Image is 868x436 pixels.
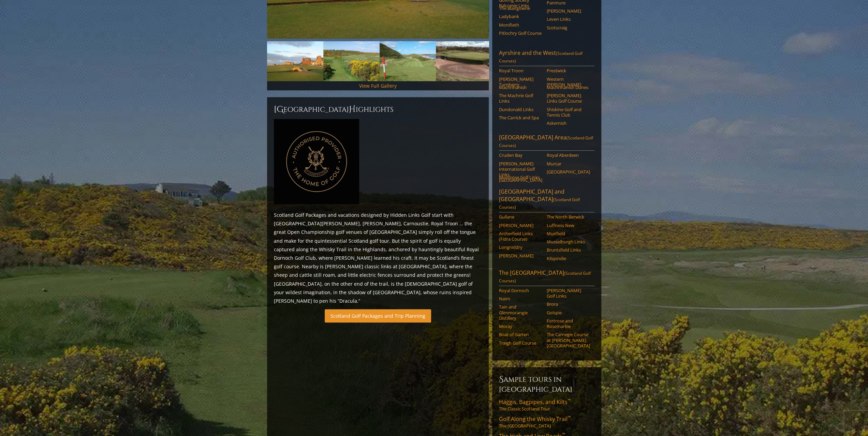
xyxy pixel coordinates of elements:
[547,8,590,14] a: [PERSON_NAME]
[547,288,590,299] a: [PERSON_NAME] Golf Links
[499,22,542,28] a: Monifieth
[547,93,590,104] a: [PERSON_NAME] Links Golf Course
[547,161,590,166] a: Murcar
[568,397,571,403] sup: ™
[547,247,590,253] a: Bruntsfield Links
[499,374,594,394] h6: Sample Tours in [GEOGRAPHIC_DATA]
[499,135,593,148] span: (Scotland Golf Courses)
[359,82,397,89] a: View Full Gallery
[547,239,590,244] a: Musselburgh Links
[499,85,542,90] a: Machrihanish
[547,68,590,73] a: Prestwick
[274,104,482,115] h2: [GEOGRAPHIC_DATA] ighlights
[499,332,542,337] a: Boat of Garten
[547,318,590,329] a: Fortrose and Rosemarkie
[325,309,431,322] a: Scotland Golf Packages and Trip Planning
[547,107,590,118] a: Shiskine Golf and Tennis Club
[547,223,590,228] a: Luffness New
[274,211,482,305] p: Scotland Golf Packages and vacations designed by Hidden Links Golf start with [GEOGRAPHIC_DATA][P...
[547,214,590,220] a: The North Berwick
[499,270,591,284] span: (Scotland Golf Courses)
[568,415,571,420] sup: ™
[499,296,542,301] a: Nairn
[547,76,590,88] a: Western [PERSON_NAME]
[547,310,590,315] a: Golspie
[547,120,590,126] a: Askernish
[547,332,590,348] a: The Carnegie Course at [PERSON_NAME][GEOGRAPHIC_DATA]
[547,85,590,90] a: Machrihanish Dunes
[499,76,542,88] a: [PERSON_NAME] Turnberry
[499,107,542,112] a: Dundonald Links
[499,30,542,36] a: Pitlochry Golf Course
[499,223,542,228] a: [PERSON_NAME]
[499,398,571,406] span: Haggis, Bagpipes, and Kilts
[499,231,542,242] a: Archerfield Links (Fidra Course)
[499,253,542,258] a: [PERSON_NAME]
[499,244,542,250] a: Longniddry
[499,269,594,286] a: The [GEOGRAPHIC_DATA](Scotland Golf Courses)
[499,188,594,212] a: [GEOGRAPHIC_DATA] and [GEOGRAPHIC_DATA](Scotland Golf Courses)
[499,214,542,220] a: Gullane
[499,398,594,412] a: Haggis, Bagpipes, and Kilts™The Classic Scotland Tour
[349,104,356,115] span: H
[499,415,571,423] span: Golf Along the Whisky Trail
[547,256,590,261] a: Kilspindie
[499,68,542,73] a: Royal Troon
[547,231,590,236] a: Muirfield
[499,93,542,104] a: The Machrie Golf Links
[499,324,542,329] a: Moray
[499,5,542,11] a: The Blairgowrie
[547,152,590,158] a: Royal Aberdeen
[499,50,583,64] span: (Scotland Golf Courses)
[499,49,594,66] a: Ayrshire and the West(Scotland Golf Courses)
[547,169,590,175] a: [GEOGRAPHIC_DATA]
[547,301,590,307] a: Brora
[499,197,580,210] span: (Scotland Golf Courses)
[499,14,542,19] a: Ladybank
[499,288,542,293] a: Royal Dornoch
[499,115,542,120] a: The Carrick and Spa
[499,134,594,151] a: [GEOGRAPHIC_DATA] Area(Scotland Golf Courses)
[547,16,590,22] a: Leven Links
[499,415,594,429] a: Golf Along the Whisky Trail™The [GEOGRAPHIC_DATA]
[547,25,590,30] a: Scotscraig
[499,161,542,183] a: [PERSON_NAME] International Golf Links [GEOGRAPHIC_DATA]
[499,340,542,346] a: Traigh Golf Course
[499,175,542,180] a: Montrose Golf Links
[499,304,542,321] a: Tain and Glenmorangie Distillery
[499,152,542,158] a: Cruden Bay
